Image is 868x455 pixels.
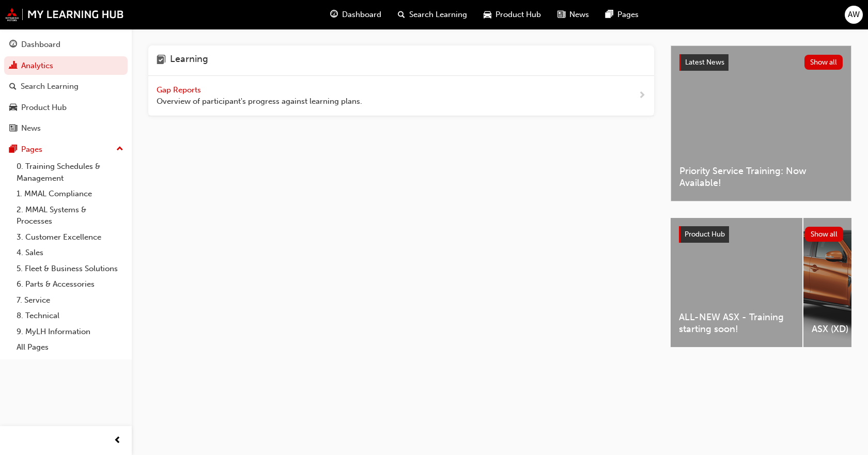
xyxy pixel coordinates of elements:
span: Product Hub [495,9,541,21]
a: Gap Reports Overview of participant's progress against learning plans.next-icon [148,76,654,116]
span: AW [848,9,860,21]
a: Product Hub [4,98,128,117]
button: Show all [805,227,844,242]
a: Dashboard [4,35,128,54]
a: 0. Training Schedules & Management [12,159,128,186]
span: guage-icon [9,40,17,50]
span: car-icon [9,103,17,113]
a: Analytics [4,56,128,75]
span: Product Hub [685,230,725,239]
span: search-icon [9,82,17,91]
button: AW [845,6,863,24]
a: ALL-NEW ASX - Training starting soon! [671,218,802,347]
span: Pages [617,9,639,21]
a: Latest NewsShow allPriority Service Training: Now Available! [671,45,851,201]
div: Product Hub [21,102,67,114]
span: learning-icon [157,54,166,67]
div: Dashboard [21,39,60,51]
div: Search Learning [21,81,79,92]
button: Pages [4,140,128,159]
a: pages-iconPages [597,4,647,25]
span: Latest News [685,58,724,67]
a: 4. Sales [12,245,128,261]
img: mmal [5,8,124,21]
a: All Pages [12,339,128,355]
a: Latest NewsShow all [679,54,843,71]
span: next-icon [638,89,646,102]
a: 5. Fleet & Business Solutions [12,261,128,277]
span: search-icon [398,8,405,21]
a: News [4,119,128,138]
h4: Learning [170,54,208,67]
span: guage-icon [330,8,338,21]
span: Gap Reports [157,85,203,95]
span: prev-icon [114,434,121,447]
a: 7. Service [12,292,128,308]
span: Priority Service Training: Now Available! [679,165,843,189]
a: guage-iconDashboard [322,4,390,25]
a: news-iconNews [549,4,597,25]
a: 6. Parts & Accessories [12,276,128,292]
a: 8. Technical [12,308,128,324]
span: News [569,9,589,21]
a: 3. Customer Excellence [12,229,128,245]
span: Overview of participant's progress against learning plans. [157,96,362,107]
span: car-icon [484,8,491,21]
a: Search Learning [4,77,128,96]
a: 1. MMAL Compliance [12,186,128,202]
span: chart-icon [9,61,17,71]
span: Dashboard [342,9,381,21]
span: news-icon [557,8,565,21]
a: 2. MMAL Systems & Processes [12,202,128,229]
button: Show all [804,55,843,70]
span: pages-icon [9,145,17,154]
span: Search Learning [409,9,467,21]
div: News [21,122,41,134]
span: ALL-NEW ASX - Training starting soon! [679,311,794,335]
span: news-icon [9,124,17,133]
a: car-iconProduct Hub [475,4,549,25]
button: DashboardAnalyticsSearch LearningProduct HubNews [4,33,128,140]
a: 9. MyLH Information [12,324,128,340]
span: up-icon [116,143,123,156]
a: Product HubShow all [679,226,843,243]
span: pages-icon [606,8,613,21]
div: Pages [21,144,42,155]
a: search-iconSearch Learning [390,4,475,25]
